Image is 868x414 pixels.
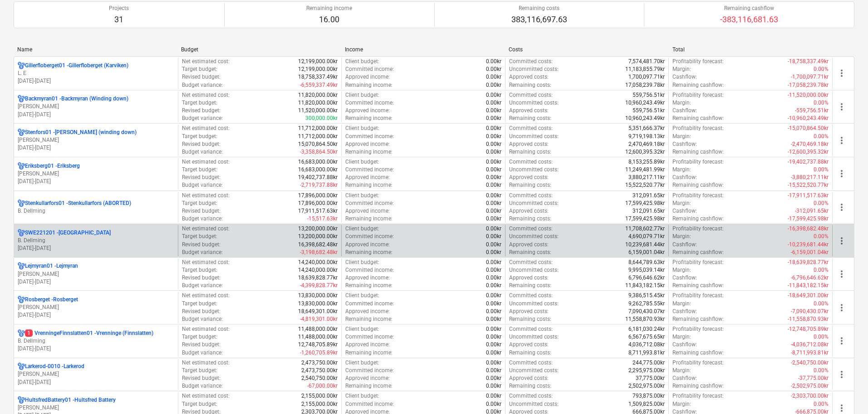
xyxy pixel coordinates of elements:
p: [DATE] - [DATE] [18,77,174,85]
p: 11,520,000.00kr [298,107,338,115]
p: Net estimated cost : [182,225,230,233]
p: Uncommitted costs : [509,133,559,140]
div: Project has multi currencies enabled [18,396,25,404]
p: -1,700,097.71kr [791,73,829,81]
p: Remaining costs : [509,148,551,156]
p: Profitability forecast : [672,192,724,200]
p: Remaining income : [345,148,392,156]
p: [DATE] - [DATE] [18,111,174,119]
div: Total [672,46,829,53]
p: VrenningeFinnslatten01 - Vrenninge (Finnslatten) [25,329,153,337]
div: Eriksberg01 -Eriksberg[PERSON_NAME][DATE]-[DATE] [18,162,174,185]
p: [DATE] - [DATE] [18,144,174,152]
p: [DATE] - [DATE] [18,311,174,319]
span: more_vert [836,68,847,79]
p: Client budget : [345,225,379,233]
p: 17,599,425.98kr [625,200,665,207]
p: Target budget : [182,99,217,107]
p: 9,719,198.13kr [628,133,665,140]
p: Uncommitted costs : [509,166,559,174]
p: 14,240,000.00kr [298,266,338,274]
p: Remaining cashflow : [672,148,724,156]
span: more_vert [836,269,847,279]
p: Client budget : [345,259,379,266]
div: Costs [509,46,665,53]
p: Remaining cashflow : [672,115,724,122]
p: -10,239,681.44kr [788,241,829,249]
p: Profitability forecast : [672,58,724,65]
p: Cashflow : [672,73,697,81]
p: 312,091.65kr [633,192,665,200]
div: Rosberget -Rosberget[PERSON_NAME][DATE]-[DATE] [18,296,174,319]
p: Client budget : [345,91,379,99]
p: Uncommitted costs : [509,266,559,274]
p: Approved income : [345,241,390,249]
div: Budget [181,46,338,53]
p: Net estimated cost : [182,259,230,266]
p: Remaining cashflow [720,5,778,12]
p: 0.00kr [486,115,501,122]
p: 10,960,243.49kr [625,99,665,107]
p: Net estimated cost : [182,125,230,132]
p: Revised budget : [182,174,221,181]
p: Revised budget : [182,140,221,148]
p: 0.00% [814,233,829,240]
p: 0.00kr [486,181,501,189]
span: more_vert [836,168,847,179]
p: Target budget : [182,200,217,207]
p: 17,058,239.78kr [625,81,665,89]
p: 31 [109,14,129,25]
p: 12,600,395.32kr [625,148,665,156]
p: -17,058,239.78kr [788,81,829,89]
p: Larkerod-0010 - Larkerod [25,363,84,370]
p: Revised budget : [182,207,221,215]
p: Remaining costs [511,5,567,12]
p: 16,398,682.48kr [298,241,338,249]
p: Profitability forecast : [672,158,724,166]
div: SWE221201 -[GEOGRAPHIC_DATA]B. Dellming[DATE]-[DATE] [18,229,174,252]
p: 4,690,079.71kr [628,233,665,240]
p: Uncommitted costs : [509,65,559,73]
p: 0.00kr [486,65,501,73]
p: Margin : [672,166,691,174]
div: Stenfors01 -[PERSON_NAME] (winding down)[PERSON_NAME][DATE]-[DATE] [18,129,174,152]
p: 15,522,520.77kr [625,181,665,189]
p: 0.00kr [486,125,501,132]
p: Margin : [672,233,691,240]
p: Remaining costs : [509,181,551,189]
p: 11,712,000.00kr [298,133,338,140]
p: Target budget : [182,65,217,73]
p: 300,000.00kr [305,115,338,122]
p: Cashflow : [672,174,697,181]
p: Rosberget - Rosberget [25,296,78,304]
p: 0.00kr [486,266,501,274]
p: 0.00kr [486,233,501,240]
p: Client budget : [345,58,379,65]
p: [DATE] - [DATE] [18,178,174,185]
p: 0.00kr [486,91,501,99]
p: 0.00kr [486,133,501,140]
p: SWE221201 - [GEOGRAPHIC_DATA] [25,229,111,237]
p: 0.00kr [486,81,501,89]
p: Target budget : [182,266,217,274]
p: 0.00kr [486,73,501,81]
p: [PERSON_NAME] [18,370,174,378]
p: -15,070,864.50kr [788,125,829,132]
p: 0.00kr [486,99,501,107]
p: 383,116,697.63 [511,14,567,25]
p: Net estimated cost : [182,158,230,166]
p: -19,402,737.88kr [788,158,829,166]
p: Committed income : [345,200,394,207]
p: -3,358,864.50kr [300,148,338,156]
span: more_vert [836,135,847,146]
p: -4,399,828.77kr [300,282,338,289]
p: 0.00kr [486,166,501,174]
div: Project has multi currencies enabled [18,296,25,304]
p: 9,995,039.14kr [628,266,665,274]
p: Committed costs : [509,58,553,65]
p: Eriksberg01 - Eriksberg [25,162,80,170]
p: 3,880,217.11kr [628,174,665,181]
p: Stenfors01 - [PERSON_NAME] (winding down) [25,129,137,136]
p: Net estimated cost : [182,91,230,99]
p: Committed income : [345,99,394,107]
